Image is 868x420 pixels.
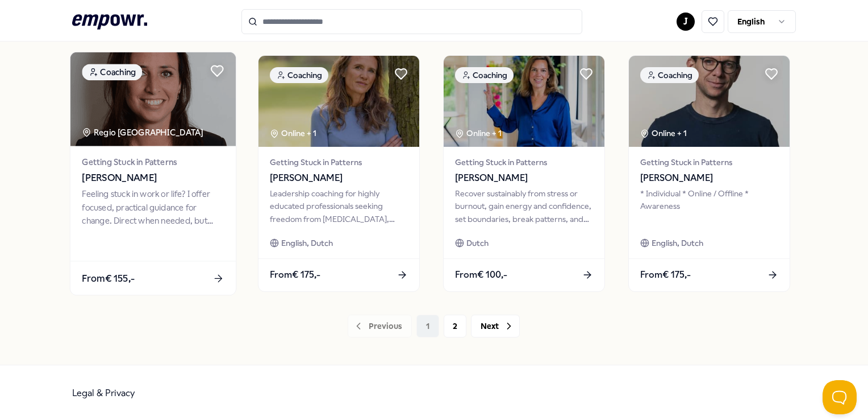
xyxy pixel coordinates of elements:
[455,67,514,83] div: Coaching
[455,187,593,225] div: Recover sustainably from stress or burnout, gain energy and confidence, set boundaries, break pat...
[70,52,236,146] img: package image
[640,156,778,168] span: Getting Stuck in Patterns
[443,55,605,292] a: package imageCoachingOnline + 1Getting Stuck in Patterns[PERSON_NAME]Recover sustainably from str...
[455,127,502,139] div: Online + 1
[82,270,135,285] span: From € 155,-
[258,56,419,147] img: package image
[444,56,604,147] img: package image
[82,188,224,227] div: Feeling stuck in work or life? I offer focused, practical guidance for change. Direct when needed...
[640,267,691,282] span: From € 175,-
[82,64,143,80] div: Coaching
[640,187,778,225] div: * Individual * Online / Offline * Awareness
[82,155,224,168] span: Getting Stuck in Patterns
[640,127,687,139] div: Online + 1
[241,9,582,34] input: Search for products, categories or subcategories
[640,67,699,83] div: Coaching
[455,171,593,186] span: [PERSON_NAME]
[82,126,206,139] div: Regio [GEOGRAPHIC_DATA]
[629,56,790,147] img: package image
[640,171,778,186] span: [PERSON_NAME]
[455,267,507,282] span: From € 100,-
[270,187,408,225] div: Leadership coaching for highly educated professionals seeking freedom from [MEDICAL_DATA], stress...
[652,237,703,249] span: English, Dutch
[677,13,695,31] button: J
[455,156,593,168] span: Getting Stuck in Patterns
[471,315,520,337] button: Next
[270,67,328,83] div: Coaching
[258,55,420,292] a: package imageCoachingOnline + 1Getting Stuck in Patterns[PERSON_NAME]Leadership coaching for high...
[270,127,316,139] div: Online + 1
[270,171,408,186] span: [PERSON_NAME]
[270,156,408,168] span: Getting Stuck in Patterns
[82,171,224,186] span: [PERSON_NAME]
[628,55,790,292] a: package imageCoachingOnline + 1Getting Stuck in Patterns[PERSON_NAME]* Individual * Online / Offl...
[270,267,320,282] span: From € 175,-
[823,380,857,414] iframe: Help Scout Beacon - Open
[70,51,237,295] a: package imageCoachingRegio [GEOGRAPHIC_DATA] Getting Stuck in Patterns[PERSON_NAME]Feeling stuck ...
[281,237,333,249] span: English, Dutch
[466,237,489,249] span: Dutch
[444,315,466,337] button: 2
[72,388,135,398] a: Legal & Privacy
